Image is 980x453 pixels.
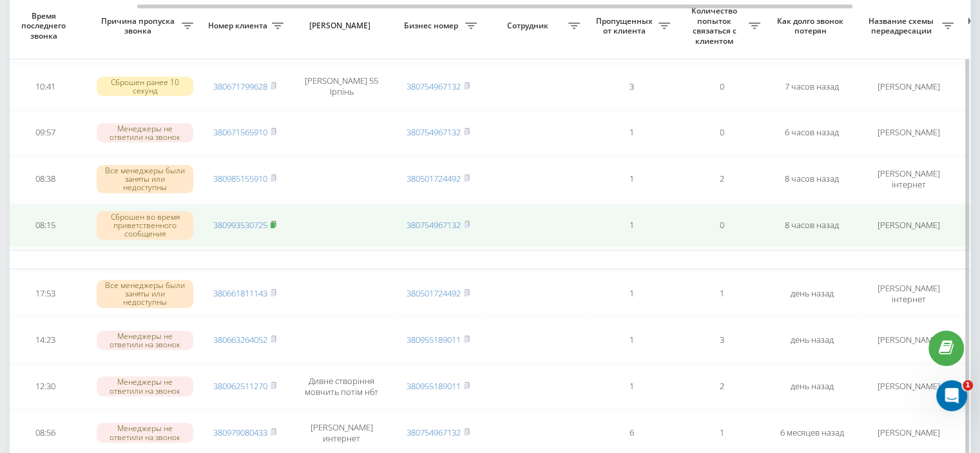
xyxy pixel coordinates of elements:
iframe: Intercom live chat [936,380,967,411]
td: 0 [677,204,767,247]
td: [PERSON_NAME] [857,365,960,409]
a: 380754967132 [407,427,461,438]
td: 6 часов назад [767,111,857,155]
div: Все менеджеры были заняты или недоступны [97,280,193,308]
a: 380985155910 [213,173,267,184]
td: 1 [586,318,677,362]
div: Менеджеры не ответили на звонок [97,331,193,350]
span: [PERSON_NAME] [301,21,382,31]
td: 1 [586,111,677,155]
a: 380501724492 [407,287,461,299]
td: 1 [586,157,677,201]
td: 1 [586,272,677,316]
td: 1 [586,204,677,247]
a: 380671799628 [213,81,267,92]
span: Время последнего звонка [10,11,80,41]
span: 1 [963,380,973,390]
td: 8 часов назад [767,157,857,201]
div: Менеджеры не ответили на звонок [97,123,193,142]
td: [PERSON_NAME] [857,204,960,247]
div: Сброшен ранее 10 секунд [97,77,193,96]
a: 380993530725 [213,219,267,231]
td: 1 [677,272,767,316]
td: [PERSON_NAME] [857,64,960,108]
div: Менеджеры не ответили на звонок [97,423,193,442]
td: день назад [767,318,857,362]
td: 2 [677,365,767,409]
td: Дивне створіння мовчить потім нбт [290,365,393,409]
a: 380663264052 [213,334,267,345]
div: Сброшен во время приветственного сообщения [97,211,193,240]
a: 380671565910 [213,126,267,138]
div: Менеджеры не ответили на звонок [97,376,193,396]
a: 380501724492 [407,173,461,184]
span: Номер клиента [206,21,272,31]
span: Бизнес номер [399,21,465,31]
td: 0 [677,111,767,155]
td: [PERSON_NAME] [857,318,960,362]
span: Пропущенных от клиента [593,16,658,36]
span: Сотрудник [490,21,568,31]
td: 1 [586,365,677,409]
a: 380754967132 [407,126,461,138]
a: 380955189011 [407,380,461,392]
td: 7 часов назад [767,64,857,108]
span: Количество попыток связаться с клиентом [683,6,749,46]
td: 8 часов назад [767,204,857,247]
td: 3 [677,318,767,362]
a: 380661811143 [213,287,267,299]
td: [PERSON_NAME] інтернет [857,157,960,201]
td: [PERSON_NAME] [857,111,960,155]
td: [PERSON_NAME] 55 Ірпінь [290,64,393,108]
a: 380979080433 [213,427,267,438]
a: 380955189011 [407,334,461,345]
a: 380754967132 [407,81,461,92]
td: [PERSON_NAME] інтернет [857,272,960,316]
td: день назад [767,272,857,316]
span: Причина пропуска звонка [97,16,182,36]
td: 3 [586,64,677,108]
td: 2 [677,157,767,201]
span: Как долго звонок потерян [777,16,847,36]
a: 380962511270 [213,380,267,392]
td: 0 [677,64,767,108]
span: Название схемы переадресации [863,16,942,36]
td: день назад [767,365,857,409]
a: 380754967132 [407,219,461,231]
div: Все менеджеры были заняты или недоступны [97,165,193,193]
